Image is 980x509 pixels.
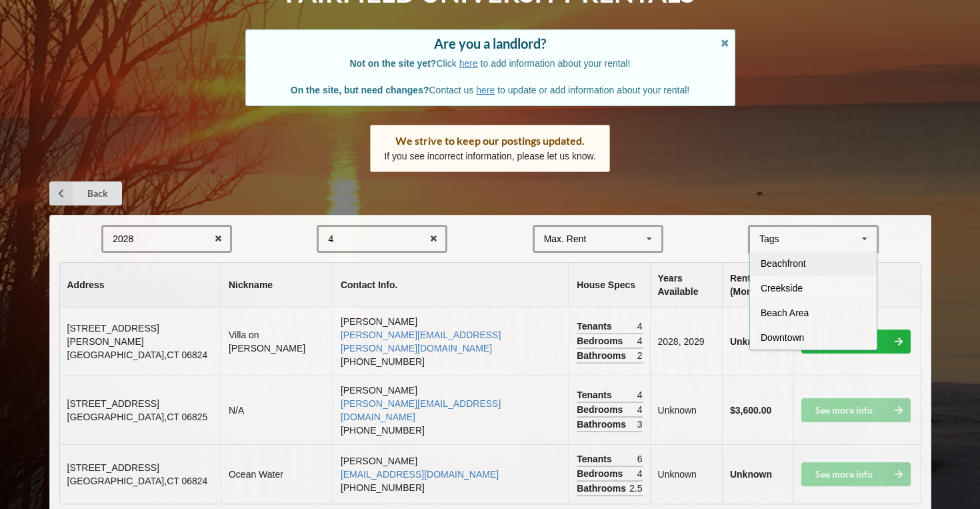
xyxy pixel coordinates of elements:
span: Contact us to update or add information about your rental! [291,85,689,95]
th: Contact Info. [333,263,569,308]
p: If you see incorrect information, please let us know. [384,149,596,163]
td: Unknown [650,376,722,444]
span: Tenants [577,320,615,333]
span: 4 [637,334,643,348]
span: Bedrooms [577,467,626,480]
span: 3 [637,418,643,431]
a: [PERSON_NAME][EMAIL_ADDRESS][DOMAIN_NAME] [341,398,501,422]
b: On the site, but need changes? [291,85,429,95]
span: Click to add information about your rental! [350,58,631,69]
td: Ocean Water [221,444,333,504]
th: Nickname [221,263,333,308]
b: Not on the site yet? [350,58,437,69]
td: N/A [221,376,333,444]
span: 2.5 [629,482,642,495]
div: 4 [328,234,333,243]
span: Creekside [761,283,803,294]
b: Unknown [730,469,772,480]
span: Bedrooms [577,403,626,416]
span: 4 [637,467,643,480]
th: Address [60,263,221,308]
b: Unknown [730,336,772,347]
td: Villa on [PERSON_NAME] [221,308,333,376]
span: Bathrooms [577,418,629,431]
th: Years Available [650,263,722,308]
span: 6 [637,452,643,466]
td: [PERSON_NAME] [PHONE_NUMBER] [333,308,569,376]
span: [GEOGRAPHIC_DATA] , CT 06824 [67,476,208,486]
td: [PERSON_NAME] [PHONE_NUMBER] [333,376,569,444]
span: 2 [637,349,643,362]
a: [EMAIL_ADDRESS][DOMAIN_NAME] [341,469,499,480]
span: 4 [637,403,643,416]
span: Bedrooms [577,334,626,348]
a: here [459,58,478,69]
span: Tenants [577,388,615,402]
a: Back [49,181,122,205]
span: 4 [637,320,643,333]
span: [GEOGRAPHIC_DATA] , CT 06825 [67,412,208,422]
a: here [476,85,495,95]
div: Max. Rent [544,234,587,243]
span: Downtown [761,332,804,343]
span: Beach Area [761,308,809,318]
span: [GEOGRAPHIC_DATA] , CT 06824 [67,350,208,360]
span: Tenants [577,452,615,466]
div: We strive to keep our postings updated. [384,134,596,147]
th: House Specs [569,263,649,308]
td: Unknown [650,444,722,504]
th: Rent (Monthly) [722,263,793,308]
span: Bathrooms [577,482,629,495]
a: [PERSON_NAME][EMAIL_ADDRESS][PERSON_NAME][DOMAIN_NAME] [341,330,501,354]
td: [PERSON_NAME] [PHONE_NUMBER] [333,444,569,504]
span: [STREET_ADDRESS] [67,462,159,473]
td: 2028, 2029 [650,308,722,376]
span: [STREET_ADDRESS][PERSON_NAME] [67,323,159,347]
span: Beachfront [761,258,806,269]
span: Bathrooms [577,349,629,362]
div: 2028 [113,234,133,243]
span: 4 [637,388,643,402]
span: [STREET_ADDRESS] [67,398,159,409]
b: $3,600.00 [730,405,771,416]
div: Are you a landlord? [259,37,721,50]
